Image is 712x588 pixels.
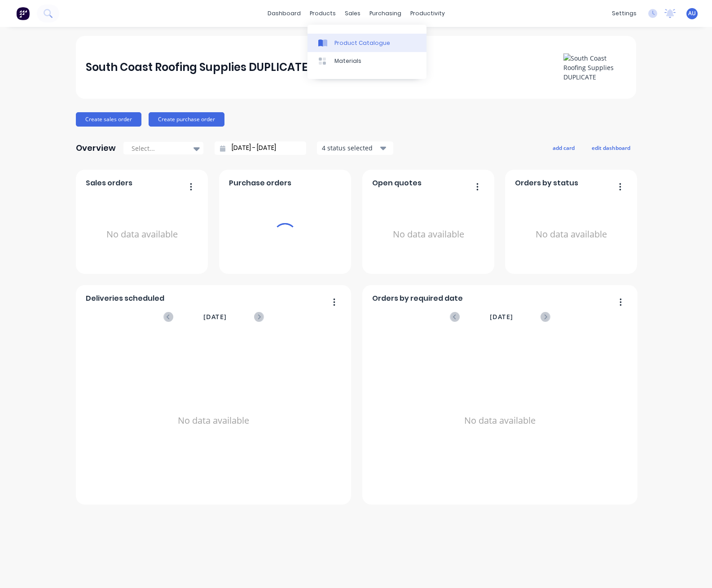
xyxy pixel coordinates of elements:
[229,178,291,189] span: Purchase orders
[586,142,636,154] button: edit dashboard
[317,141,393,155] button: 4 status selected
[406,7,449,20] div: productivity
[334,39,390,47] div: Product Catalogue
[340,7,365,20] div: sales
[86,178,132,189] span: Sales orders
[322,143,378,153] div: 4 status selected
[547,142,580,154] button: add card
[86,58,308,76] div: South Coast Roofing Supplies DUPLICATE
[490,312,513,322] span: [DATE]
[76,139,116,157] div: Overview
[372,192,485,277] div: No data available
[365,7,406,20] div: purchasing
[149,112,224,127] button: Create purchase order
[86,333,342,508] div: No data available
[305,7,340,20] div: products
[688,9,696,18] span: AU
[308,34,426,52] a: Product Catalogue
[263,7,305,20] a: dashboard
[372,333,628,508] div: No data available
[86,192,198,277] div: No data available
[607,7,641,20] div: settings
[515,192,628,277] div: No data available
[372,293,463,304] span: Orders by required date
[86,293,164,304] span: Deliveries scheduled
[515,178,578,189] span: Orders by status
[372,178,422,189] span: Open quotes
[76,112,141,127] button: Create sales order
[203,312,227,322] span: [DATE]
[563,53,626,82] img: South Coast Roofing Supplies DUPLICATE
[334,57,361,65] div: Materials
[16,7,30,20] img: Factory
[308,52,426,70] a: Materials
